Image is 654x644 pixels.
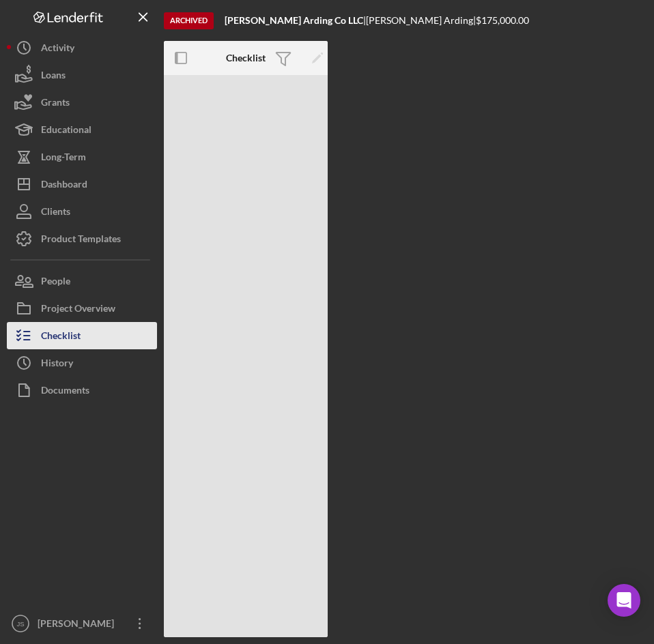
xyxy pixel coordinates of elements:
b: Checklist [226,53,266,63]
div: Educational [41,116,91,147]
div: [PERSON_NAME] [34,610,123,641]
button: History [7,349,157,377]
div: Clients [41,198,70,229]
button: JS[PERSON_NAME] [7,610,157,637]
div: Project Overview [41,295,115,325]
button: Clients [7,198,157,225]
button: Documents [7,377,157,404]
div: Long-Term [41,143,86,174]
div: Dashboard [41,171,87,201]
div: | [225,15,366,26]
div: Grants [41,89,70,119]
div: People [41,267,70,298]
text: JS [16,620,24,628]
button: Dashboard [7,171,157,198]
div: $175,000.00 [476,15,533,26]
button: Project Overview [7,295,157,322]
div: Documents [41,377,89,407]
button: Long-Term [7,143,157,171]
button: Grants [7,89,157,116]
button: Checklist [7,322,157,349]
div: Open Intercom Messenger [608,584,640,617]
button: Activity [7,34,157,61]
button: Product Templates [7,225,157,252]
b: [PERSON_NAME] Arding Co LLC [225,14,363,26]
div: Checklist [41,322,81,353]
div: Loans [41,61,66,92]
div: Activity [41,34,74,65]
button: Educational [7,116,157,143]
div: Archived [164,12,214,29]
button: People [7,267,157,295]
button: Loans [7,61,157,89]
div: Product Templates [41,225,121,256]
div: [PERSON_NAME] Arding | [366,15,476,26]
div: History [41,349,73,380]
